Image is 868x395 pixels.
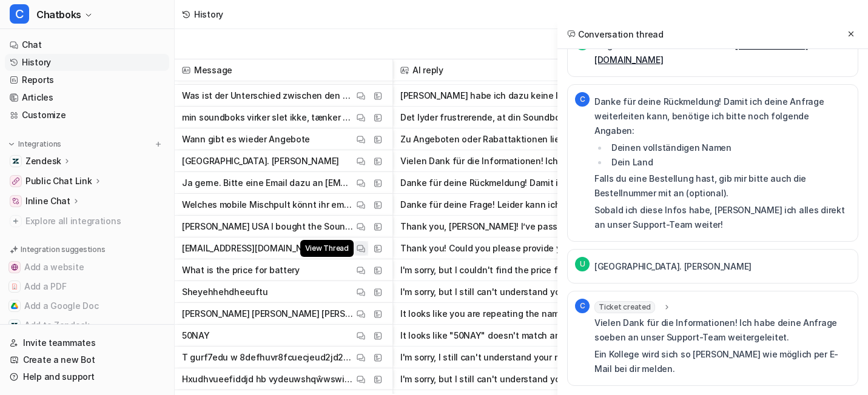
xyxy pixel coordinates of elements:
[182,172,354,194] p: Ja gerne. Bitte eine Email dazu an [EMAIL_ADDRESS][DOMAIN_NAME]
[190,5,213,28] button: Home
[10,215,22,227] img: explore all integrations
[594,316,850,345] p: Vielen Dank für die Informationen! Ich habe deine Anfrage soeben an unser Support-Team weitergele...
[400,347,637,368] button: I'm sorry, I still can't understand your message. If you need help with your SOUNDBOKS or have a ...
[400,281,637,303] button: I'm sorry, but I still can't understand your message. If you need assistance with your SOUNDBOKS,...
[19,188,189,367] div: Re: blank screen on sources tabs, sorry about that. I've checked and passed it on to the team! Th...
[5,257,169,277] button: Add a websiteAdd a website
[19,189,186,282] i: Instruction: “If a customer uploads or mentions sending a picture or image file, reply with: ‘I’m...
[594,171,850,201] p: Falls du eine Bestellung hast, gib mir bitte auch die Bestellnummer mit an (optional).
[5,316,169,335] button: Add to ZendeskAdd to Zendesk
[58,341,67,351] button: Upload attachment
[5,71,169,88] a: Reports
[400,303,637,325] button: It looks like you are repeating the name “[PERSON_NAME]” and the word “Nay Nay.” If you need help...
[213,5,235,27] div: Close
[182,85,354,107] p: Was ist der Unterschied zwischen den beiden Rucksäcken für die SOUNDBOKS 3
[194,8,223,21] div: History
[10,4,29,24] span: C
[182,194,354,216] p: Welches mobile Mischpult könnt ihr empfehlen?
[400,107,637,128] button: Det lyder frustrerende, at din Soundboks slet ikke virker. Der kan være flere grunde til probleme...
[77,341,87,351] button: Start recording
[7,140,16,148] img: expand menu
[400,259,637,281] button: I'm sorry, but I couldn't find the price for the battery in the available information. If you’d l...
[19,341,29,351] button: Emoji picker
[5,138,65,150] button: Integrations
[575,257,590,271] span: U
[575,299,590,313] span: C
[5,107,169,124] a: Customize
[5,296,169,316] button: Add a Google DocAdd a Google Doc
[5,334,169,351] a: Invite teammates
[400,128,637,150] button: Zu Angeboten oder Rabattaktionen liegen mir aktuell leider keine Informationen vor. [PERSON_NAME]...
[5,36,169,53] a: Chat
[12,178,19,185] img: Public Chat Link
[398,59,639,81] span: AI reply
[182,281,267,303] p: Sheyehhehdheeuftu
[182,107,354,128] p: min soundboks virker slet ikke, tænker umiddelbart at der mangler et nyt styrringssystem
[5,89,169,106] a: Articles
[12,158,19,165] img: Zendesk
[35,7,54,26] img: Profile image for eesel
[11,264,18,271] img: Add a website
[182,216,354,237] p: [PERSON_NAME] USA I bought the Soundbox 3 sounds GREAT
[400,172,637,194] button: Danke für deine Rückmeldung! Damit ich deine Anfrage weiterleiten kann, benötige ich bitte noch f...
[18,139,61,149] p: Integrations
[5,54,169,71] a: History
[208,336,227,356] button: Send a message…
[594,259,752,274] p: [GEOGRAPHIC_DATA]. [PERSON_NAME]
[354,241,368,256] button: View Thread
[12,198,19,205] img: Inline Chat
[182,303,354,325] p: [PERSON_NAME] [PERSON_NAME] [PERSON_NAME] [PERSON_NAME] 5
[575,92,590,107] span: C
[59,15,83,27] p: Active
[300,240,354,257] span: View Thread
[594,203,850,232] p: Sobald ich diese Infos habe, [PERSON_NAME] ich alles direkt an unser Support-Team weiter!
[182,368,354,390] p: Hxudhvueefiddjd hb vydeuwshqŵwswiswdjwideuf2cj2xjeuxejffhv f jvcucfuvu g uve7rvurufuv
[594,38,850,67] p: Ja gerne. Bitte eine Email dazu an
[608,155,850,170] li: Dein Land
[11,302,18,310] img: Add a Google Doc
[182,150,339,172] p: [GEOGRAPHIC_DATA]. [PERSON_NAME]
[11,322,18,329] img: Add to Zendesk
[594,301,655,313] span: Ticket created
[182,128,310,150] p: Wann gibt es wieder Angebote
[36,6,81,23] span: Chatboks
[5,368,169,385] a: Help and support
[400,216,637,237] button: Thank you, [PERSON_NAME]! I’ve passed your request to our team. One of our agents will get back t...
[594,95,850,138] p: Danke für deine Rückmeldung! Damit ich deine Anfrage weiterleiten kann, benötige ich bitte noch f...
[154,140,163,148] img: menu_add.svg
[25,211,164,231] span: Explore all integrations
[8,5,31,28] button: go back
[182,325,210,347] p: 50NAY
[182,259,300,281] p: What is the price for battery
[25,155,61,167] p: Zendesk
[400,85,637,107] button: [PERSON_NAME] habe ich dazu keine Informationen gefunden, die den Unterschied zwischen den beiden...
[400,150,637,172] button: Vielen Dank für die Informationen! Ich habe deine Anfrage soeben an unser Support-Team weitergele...
[182,347,354,368] p: T gurf7edu w 8defhuvr8fcuecjeud2jd2ufrid82due8ghf83f I iv
[25,175,92,187] p: Public Chat Link
[567,28,664,41] h2: Conversation thread
[5,213,169,230] a: Explore all integrations
[594,40,808,65] a: [EMAIL_ADDRESS][DOMAIN_NAME]
[400,237,637,259] button: Thank you! Could you please provide your name and country as well? This will help me forward your...
[400,194,637,216] button: Danke für deine Frage! Leider kann ich hierzu keine Empfehlung für ein mobiles Mischpult geben. W...
[25,195,70,207] p: Inline Chat
[182,237,323,259] p: [EMAIL_ADDRESS][DOMAIN_NAME]
[594,347,850,376] p: Ein Kollege wird sich so [PERSON_NAME] wie möglich per E-Mail bei dir melden.
[608,141,850,155] li: Deinen vollständigen Namen
[19,70,189,188] div: And yes, the bot can recognize when a picture or image is sent, but it can’t process or forward i...
[11,283,18,290] img: Add a PDF
[180,59,388,81] span: Message
[38,341,48,351] button: Gif picker
[5,277,169,296] button: Add a PDFAdd a PDF
[59,6,84,15] h1: eesel
[400,368,637,390] button: I'm sorry, but I still can't understand your message. If you have a question or need help with yo...
[5,351,169,368] a: Create a new Bot
[10,316,232,336] textarea: Message…
[21,244,105,255] p: Integration suggestions
[400,325,637,347] button: It looks like "50NAY" doesn't match any SOUNDBOKS product, order code, or known support topic. If...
